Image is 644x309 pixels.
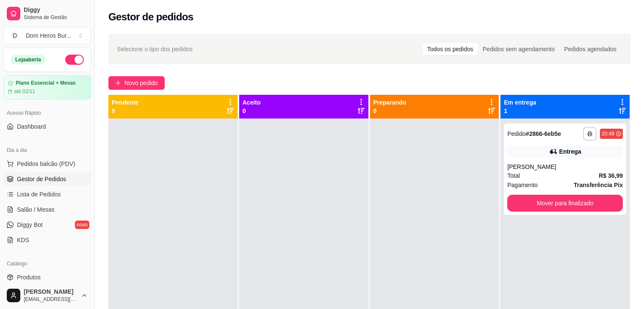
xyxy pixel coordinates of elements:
span: Total [507,171,520,180]
span: [EMAIL_ADDRESS][DOMAIN_NAME] [24,296,77,303]
a: Produtos [3,270,91,284]
h2: Gestor de pedidos [108,10,193,24]
span: Dashboard [17,122,46,131]
span: Produtos [17,273,41,281]
p: 0 [112,107,138,115]
p: Em entrega [504,98,536,107]
span: Selecione o tipo dos pedidos [117,44,193,54]
a: Gestor de Pedidos [3,172,91,186]
span: Pedidos balcão (PDV) [17,160,75,168]
a: Lista de Pedidos [3,188,91,201]
div: Entrega [559,147,581,156]
span: Pagamento [507,180,538,190]
button: Select a team [3,27,91,44]
article: até 02/11 [14,88,35,95]
span: Diggy Bot [17,221,43,229]
span: KDS [17,236,29,244]
a: DiggySistema de Gestão [3,3,91,24]
div: Dia a dia [3,143,91,157]
p: Aceito [243,98,261,107]
div: 20:49 [602,130,614,137]
button: Pedidos balcão (PDV) [3,157,91,171]
div: Todos os pedidos [423,43,478,55]
p: Preparando [373,98,406,107]
a: KDS [3,233,91,247]
p: 1 [504,107,536,115]
span: Novo pedido [124,78,158,88]
a: Salão / Mesas [3,203,91,216]
a: Dashboard [3,120,91,133]
button: Alterar Status [65,55,84,65]
div: [PERSON_NAME] [507,163,623,171]
div: Catálogo [3,257,91,270]
button: [PERSON_NAME][EMAIL_ADDRESS][DOMAIN_NAME] [3,285,91,306]
span: [PERSON_NAME] [24,288,77,296]
span: Lista de Pedidos [17,190,61,199]
div: Dom Heros Bur ... [26,31,71,40]
div: Acesso Rápido [3,106,91,120]
p: Pendente [112,98,138,107]
strong: R$ 36,99 [599,172,623,179]
span: Pedido [507,130,526,137]
article: Plano Essencial + Mesas [16,80,76,86]
button: Novo pedido [108,76,165,90]
a: Plano Essencial + Mesasaté 02/11 [3,75,91,99]
strong: # 2866-6eb5e [526,130,561,137]
span: Gestor de Pedidos [17,175,66,183]
span: D [11,31,19,40]
p: 0 [373,107,406,115]
p: 0 [243,107,261,115]
div: Loja aberta [11,55,46,64]
strong: Transferência Pix [574,182,623,188]
button: Mover para finalizado [507,195,623,212]
div: Pedidos sem agendamento [478,43,559,55]
span: Diggy [24,6,88,14]
span: plus [115,80,121,86]
div: Pedidos agendados [559,43,621,55]
span: Salão / Mesas [17,205,55,214]
a: Diggy Botnovo [3,218,91,232]
span: Sistema de Gestão [24,14,88,21]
